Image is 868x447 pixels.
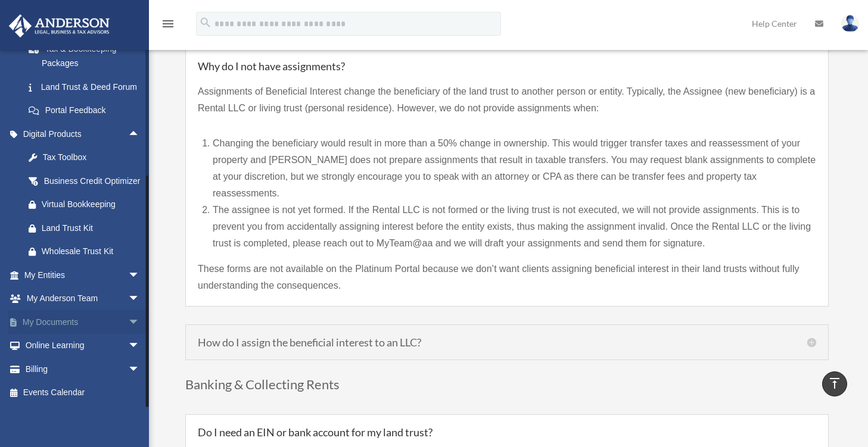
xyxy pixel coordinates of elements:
p: Assignments of Beneficial Interest change the beneficiary of the land trust to another person or ... [198,83,816,126]
a: Billingarrow_drop_down [8,357,158,381]
div: Business Credit Optimizer [42,174,143,189]
div: Virtual Bookkeeping [42,197,143,212]
i: menu [161,17,175,31]
span: arrow_drop_down [128,334,152,358]
img: User Pic [841,15,859,32]
div: Wholesale Trust Kit [42,244,143,259]
span: arrow_drop_down [128,287,152,311]
a: vertical_align_top [822,371,847,396]
i: vertical_align_top [827,376,842,390]
a: Virtual Bookkeeping [17,193,158,217]
a: Events Calendar [8,381,158,405]
h5: Why do I not have assignments? [198,61,816,71]
a: My Entitiesarrow_drop_down [8,263,158,287]
a: Wholesale Trust Kit [17,240,158,264]
div: Land Trust Kit [42,221,143,236]
span: arrow_drop_down [128,357,152,382]
span: arrow_drop_up [128,122,152,146]
a: Land Trust Kit [17,216,158,240]
li: The assignee is not yet formed. If the Rental LLC is not formed or the living trust is not execut... [213,202,816,252]
a: Tax & Bookkeeping Packages [17,37,158,75]
div: Tax Toolbox [42,150,143,165]
a: Online Learningarrow_drop_down [8,334,158,358]
i: search [199,16,212,29]
a: Digital Productsarrow_drop_up [8,122,158,146]
a: Tax Toolbox [17,146,158,170]
a: Business Credit Optimizer [17,169,158,193]
span: arrow_drop_down [128,263,152,287]
a: My Documentsarrow_drop_down [8,310,158,334]
h5: How do I assign the beneficial interest to an LLC? [198,337,816,348]
a: Land Trust & Deed Forum [17,75,152,99]
a: Portal Feedback [17,99,158,123]
span: arrow_drop_down [128,310,152,335]
h3: Banking & Collecting Rents [185,378,829,397]
li: Changing the beneficiary would result in more than a 50% change in ownership. This would trigger ... [213,135,816,202]
a: menu [161,21,175,31]
p: These forms are not available on the Platinum Portal because we don’t want clients assigning bene... [198,261,816,294]
img: Anderson Advisors Platinum Portal [5,14,113,37]
a: My Anderson Teamarrow_drop_down [8,287,158,311]
h5: Do I need an EIN or bank account for my land trust? [198,427,816,437]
